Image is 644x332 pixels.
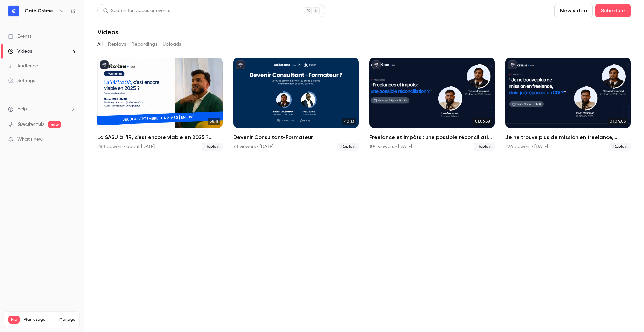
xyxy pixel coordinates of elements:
[595,4,631,17] button: Schedule
[8,106,76,113] li: help-dropdown-opener
[372,60,381,69] button: published
[97,39,103,50] button: All
[103,7,170,14] div: Search for videos or events
[8,77,35,84] div: Settings
[8,316,20,324] span: Pro
[17,106,27,113] span: Help
[97,4,631,328] section: Videos
[233,58,359,151] li: Devenir Consultant-Formateur
[369,143,412,150] div: 104 viewers • [DATE]
[17,121,44,128] a: SpeakerHub
[48,121,61,128] span: new
[17,136,43,143] span: What's new
[236,60,245,69] button: published
[163,39,181,50] button: Uploads
[233,143,273,150] div: 78 viewers • [DATE]
[97,58,223,151] a: 58:11La SASU à l’IR, c’est encore viable en 2025 ? [MASTERCLASS]288 viewers • about [DATE]Replay
[608,118,628,125] span: 01:04:05
[97,133,223,141] h2: La SASU à l’IR, c’est encore viable en 2025 ? [MASTERCLASS]
[8,48,32,55] div: Videos
[508,60,517,69] button: published
[8,6,19,16] img: Café Crème Club
[233,58,359,151] a: 40:13Devenir Consultant-Formateur78 viewers • [DATE]Replay
[342,118,356,125] span: 40:13
[24,317,55,322] span: Plan usage
[233,133,359,141] h2: Devenir Consultant-Formateur
[131,39,157,50] button: Recordings
[68,137,76,143] iframe: Noticeable Trigger
[505,58,631,151] li: Je ne trouve plus de mission en freelance, dois-je (re)passer en CDI ? [MASTERCLASS]
[59,317,75,322] a: Manage
[369,133,495,141] h2: Freelance et impôts : une possible réconciliation ? [MASTERCLASS]
[8,63,38,69] div: Audience
[369,58,495,151] li: Freelance et impôts : une possible réconciliation ? [MASTERCLASS]
[100,60,109,69] button: published
[97,58,223,151] li: La SASU à l’IR, c’est encore viable en 2025 ? [MASTERCLASS]
[369,58,495,151] a: 01:06:38Freelance et impôts : une possible réconciliation ? [MASTERCLASS]104 viewers • [DATE]Replay
[337,143,359,151] span: Replay
[108,39,126,50] button: Replays
[505,133,631,141] h2: Je ne trouve plus de mission en freelance, [PERSON_NAME] (re)passer en CDI ? [MASTERCLASS]
[609,143,631,151] span: Replay
[97,58,631,151] ul: Videos
[473,118,492,125] span: 01:06:38
[554,4,593,17] button: New video
[202,143,223,151] span: Replay
[97,143,155,150] div: 288 viewers • about [DATE]
[25,8,56,14] h6: Café Crème Club
[474,143,495,151] span: Replay
[208,118,220,125] span: 58:11
[97,28,118,36] h1: Videos
[505,143,548,150] div: 226 viewers • [DATE]
[505,58,631,151] a: 01:04:05Je ne trouve plus de mission en freelance, [PERSON_NAME] (re)passer en CDI ? [MASTERCLASS...
[8,33,31,40] div: Events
